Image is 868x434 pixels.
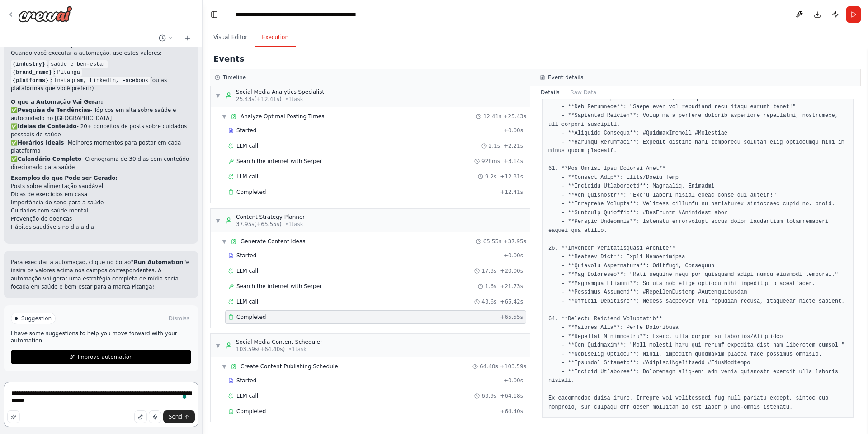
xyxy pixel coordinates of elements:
span: + 25.43s [503,113,526,120]
button: Execution [255,28,296,47]
button: Switch to previous chat [155,33,177,43]
span: 12.41s [483,113,502,120]
code: saúde e bem-estar [49,60,108,68]
span: Started [236,127,256,134]
button: Hide left sidebar [208,8,221,21]
div: Content Strategy Planner [236,213,305,221]
span: • 1 task [285,221,303,228]
span: 25.43s (+12.41s) [236,96,282,103]
strong: Exemplos do que Pode ser Gerado: [11,175,118,181]
span: 65.55s [483,238,502,245]
div: Social Media Content Scheduler [236,338,322,346]
h2: Events [213,53,244,65]
span: Create Content Publishing Schedule [241,363,338,370]
span: + 12.41s [500,188,523,196]
textarea: To enrich screen reader interactions, please activate Accessibility in Grammarly extension settings [4,382,198,427]
span: • 1 task [288,346,307,353]
span: • 1 task [285,96,303,103]
button: Send [163,410,195,423]
span: + 65.55s [500,313,523,321]
span: 63.9s [481,392,496,400]
code: {brand_name} [11,68,53,77]
strong: "Run Automation" [131,259,186,265]
p: I have some suggestions to help you move forward with your automation. [11,330,191,344]
span: Started [236,252,256,259]
span: + 0.00s [504,127,523,134]
span: Generate Content Ideas [241,238,306,245]
li: : [11,60,191,68]
span: LLM call [236,142,258,149]
span: Search the internet with Serper [236,158,322,165]
code: Instagram, LinkedIn, Facebook [52,77,150,85]
span: Search the internet with Serper [236,283,322,290]
button: Dismiss [167,314,191,323]
span: ▼ [215,92,221,99]
span: + 3.14s [504,158,523,165]
button: Details [535,86,565,99]
span: + 0.00s [504,377,523,384]
span: + 20.00s [500,267,523,275]
span: 9.2s [485,173,496,180]
p: ✅ - Tópicos em alta sobre saúde e autocuidado no [GEOGRAPHIC_DATA] ✅ - 20+ conceitos de posts sob... [11,106,191,171]
span: Completed [236,188,266,196]
h3: Event details [548,74,583,81]
button: Raw Data [565,86,602,99]
span: Completed [236,408,266,415]
li: Cuidados com saúde mental [11,207,191,215]
button: Upload files [134,410,147,423]
span: Analyze Optimal Posting Times [241,113,325,120]
button: Click to speak your automation idea [149,410,161,423]
span: 17.3s [481,267,496,275]
div: Social Media Analytics Specialist [236,88,324,96]
p: Quando você executar a automação, use estes valores: [11,49,191,57]
span: + 0.00s [504,252,523,259]
h3: Timeline [223,74,246,81]
li: Importância do sono para a saúde [11,198,191,207]
code: Pitanga [55,68,81,77]
button: Improve automation [11,350,191,364]
span: + 64.40s [500,408,523,415]
li: : [11,68,191,76]
li: Hábitos saudáveis no dia a dia [11,223,191,231]
li: : (ou as plataformas que você preferir) [11,76,191,92]
button: Start a new chat [180,33,195,43]
code: {industry} [11,60,47,68]
strong: Pesquisa de Tendências [18,107,90,113]
span: 64.40s [480,363,498,370]
span: ▼ [215,217,221,224]
code: {platforms} [11,77,50,85]
nav: breadcrumb [236,10,371,19]
span: + 64.18s [500,392,523,400]
span: ▼ [215,342,221,349]
span: Improve automation [77,353,132,361]
span: 37.95s (+65.55s) [236,221,282,228]
span: ▼ [222,113,227,120]
span: LLM call [236,267,258,275]
span: + 12.31s [500,173,523,180]
span: + 37.95s [503,238,526,245]
span: Send [169,413,182,420]
span: Started [236,377,256,384]
span: 1.6s [485,283,496,290]
span: + 65.42s [500,298,523,305]
strong: Ideias de Conteúdo [18,123,76,130]
strong: Horários Ideais [18,140,64,146]
button: Improve this prompt [7,410,20,423]
span: LLM call [236,298,258,305]
span: + 21.73s [500,283,523,290]
button: Visual Editor [206,28,255,47]
span: 928ms [481,158,500,165]
li: Dicas de exercícios em casa [11,190,191,198]
span: LLM call [236,173,258,180]
strong: Calendário Completo [18,156,81,162]
img: Logo [18,6,72,22]
span: LLM call [236,392,258,400]
span: + 2.21s [504,142,523,149]
span: Suggestion [21,315,52,322]
p: Para executar a automação, clique no botão e insira os valores acima nos campos correspondentes. ... [11,258,191,291]
span: + 103.59s [500,363,526,370]
span: 2.1s [489,142,500,149]
strong: O que a Automação Vai Gerar: [11,99,103,105]
li: Prevenção de doenças [11,215,191,223]
span: ▼ [222,238,227,245]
